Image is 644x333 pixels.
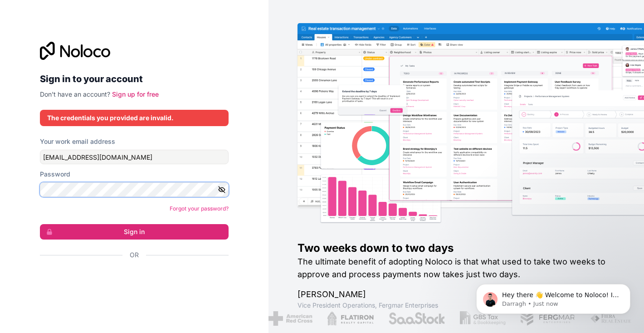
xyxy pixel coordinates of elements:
label: Your work email address [40,137,115,146]
a: Sign up for free [112,90,159,98]
iframe: Intercom notifications message [463,265,644,328]
span: Or [130,250,139,260]
div: The credentials you provided are invalid. [47,113,221,122]
img: /assets/flatiron-C8eUkumj.png [326,311,373,326]
label: Password [40,170,70,179]
input: Email address [40,150,229,164]
button: Sign in [40,224,229,240]
img: /assets/saastock-C6Zbiodz.png [387,311,444,326]
iframe: Sign in with Google Button [35,269,226,289]
img: /assets/american-red-cross-BAupjrZR.png [267,311,311,326]
span: Don't have an account? [40,90,110,98]
h1: Two weeks down to two days [298,241,615,255]
h2: Sign in to your account [40,71,229,87]
a: Forgot your password? [170,205,229,212]
h1: [PERSON_NAME] [298,288,615,301]
h2: The ultimate benefit of adopting Noloco is that what used to take two weeks to approve and proces... [298,255,615,281]
input: Password [40,182,229,197]
h1: Vice President Operations , Fergmar Enterprises [298,301,615,310]
img: /assets/gbstax-C-GtDUiK.png [459,311,505,326]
